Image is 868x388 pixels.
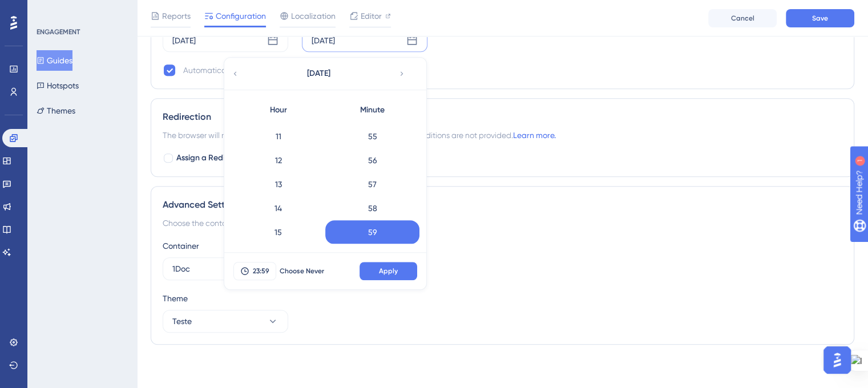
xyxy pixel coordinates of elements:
span: 23:59 [253,266,269,276]
div: 56 [325,148,419,172]
button: [DATE] [261,62,376,85]
div: 11 [231,124,325,148]
button: Hotspots [37,75,79,96]
div: 57 [325,172,419,196]
div: 15 [231,220,325,244]
div: 12 [231,148,325,172]
span: The browser will redirect to the “Redirection URL” when the Targeting Conditions are not provided. [163,128,556,142]
span: Teste [172,314,192,328]
iframe: UserGuiding AI Assistant Launcher [820,343,854,377]
button: Guides [37,50,72,71]
span: Save [812,14,828,23]
button: Teste [163,310,288,333]
div: 13 [231,172,325,196]
button: Themes [37,100,75,121]
div: Redirection [163,110,842,124]
span: [DATE] [307,67,330,80]
span: Apply [379,266,398,276]
div: 14 [231,196,325,220]
div: Choose the container and theme for the guide. [163,216,842,230]
button: 23:59 [233,262,276,280]
button: Apply [360,262,417,280]
span: Cancel [731,14,754,23]
div: [DATE] [312,34,335,47]
div: ENGAGEMENT [37,27,80,37]
div: 59 [325,220,419,244]
button: Cancel [708,9,777,27]
span: Need Help? [27,3,71,17]
span: Configuration [216,9,266,23]
span: Reports [162,9,191,23]
div: 55 [325,124,419,148]
button: Save [786,9,854,27]
span: Assign a Redirection URL [176,151,267,165]
button: 1Doc [163,257,288,280]
div: Container [163,239,842,253]
div: Automatically set as “Inactive” when the scheduled period is over. [183,63,418,77]
div: Theme [163,292,842,305]
div: 58 [325,196,419,220]
span: Localization [291,9,336,23]
span: 1Doc [172,262,190,276]
div: Hour [231,99,325,122]
span: Choose Never [280,266,324,276]
button: Choose Never [276,262,328,280]
div: Minute [325,99,419,122]
div: Advanced Settings [163,198,842,212]
a: Learn more. [513,131,556,140]
span: Editor [361,9,382,23]
div: 1 [79,6,83,15]
div: [DATE] [172,34,196,47]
